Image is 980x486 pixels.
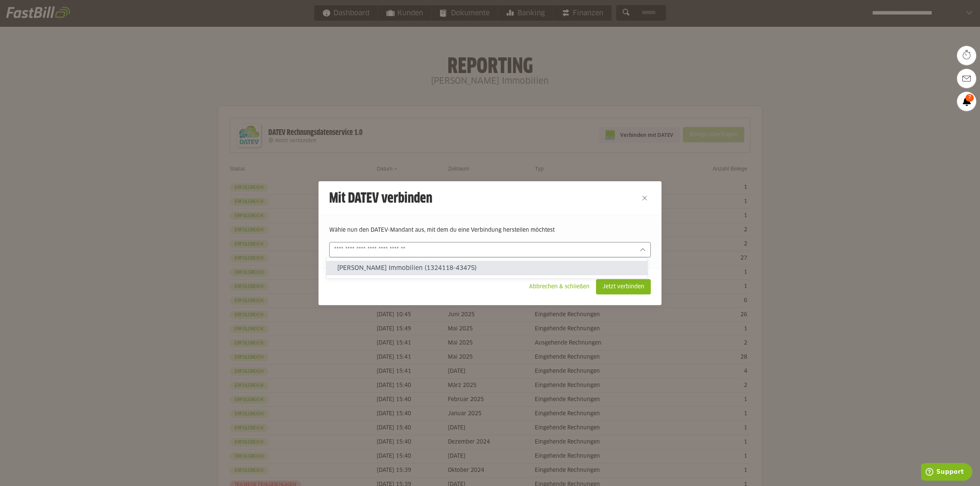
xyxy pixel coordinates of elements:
iframe: Öffnet ein Widget, in dem Sie weitere Informationen finden [921,463,972,482]
p: Wähle nun den DATEV-Mandant aus, mit dem du eine Verbindung herstellen möchtest [329,226,651,234]
sl-option: [PERSON_NAME] Immobilien (1324118-43475) [327,261,647,275]
a: 7 [957,92,976,111]
span: 7 [965,94,974,102]
sl-button: Abbrechen & schließen [523,279,596,294]
sl-button: Jetzt verbinden [596,279,651,294]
